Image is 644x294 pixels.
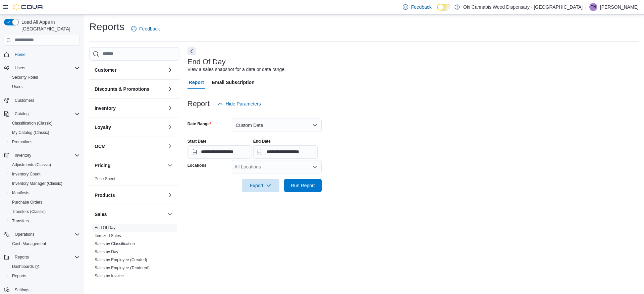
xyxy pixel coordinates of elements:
[9,208,80,216] span: Transfers (Classic)
[12,181,62,186] span: Inventory Manager (Classic)
[95,105,165,112] button: Inventory
[12,130,49,135] span: My Catalog (Classic)
[95,192,115,199] h3: Products
[12,190,29,196] span: Manifests
[12,121,53,126] span: Classification (Classic)
[95,249,118,254] span: Sales by Day
[12,51,28,59] a: Home
[9,129,52,137] a: My Catalog (Classic)
[7,73,83,82] button: Security Roles
[1,109,83,119] button: Catalog
[95,67,116,73] h3: Customer
[12,75,38,80] span: Security Roles
[12,84,22,89] span: Users
[95,241,135,246] span: Sales by Classification
[166,210,174,218] button: Sales
[95,258,147,262] a: Sales by Employee (Created)
[95,211,165,218] button: Sales
[12,230,80,238] span: Operations
[12,230,37,238] button: Operations
[15,65,25,71] span: Users
[7,198,83,207] button: Purchase Orders
[600,3,639,11] p: [PERSON_NAME]
[187,121,211,127] label: Date Range
[95,86,149,92] h3: Discounts & Promotions
[9,240,80,248] span: Cash Management
[7,82,83,91] button: Users
[15,232,35,237] span: Operations
[12,286,32,294] a: Settings
[226,100,261,107] span: Hide Parameters
[166,104,174,112] button: Inventory
[15,254,29,260] span: Reports
[9,198,80,206] span: Purchase Orders
[9,208,48,216] a: Transfers (Classic)
[95,105,116,112] h3: Inventory
[95,265,150,271] span: Sales by Employee (Tendered)
[7,160,83,169] button: Adjustments (Classic)
[12,139,33,145] span: Promotions
[9,119,55,127] a: Classification (Classic)
[95,176,115,181] span: Price Sheet
[12,253,80,261] span: Reports
[284,179,322,192] button: Run Report
[312,164,318,169] button: Open list of options
[187,100,210,108] h3: Report
[187,66,286,73] div: View a sales snapshot for a date or date range.
[12,273,26,279] span: Reports
[187,145,252,159] input: Press the down key to open a popover containing a calendar.
[95,211,107,218] h3: Sales
[95,225,115,230] span: End Of Day
[7,239,83,248] button: Cash Management
[232,119,322,132] button: Custom Date
[1,230,83,239] button: Operations
[291,182,315,189] span: Run Report
[166,85,174,93] button: Discounts & Promotions
[463,3,583,11] p: Oki Cannabis Weed Dispensary - [GEOGRAPHIC_DATA]
[166,191,174,199] button: Products
[95,274,124,278] a: Sales by Invoice
[242,179,279,192] button: Export
[9,263,80,271] span: Dashboards
[7,207,83,216] button: Transfers (Classic)
[95,86,165,92] button: Discounts & Promotions
[400,0,434,14] a: Feedback
[1,95,83,105] button: Customers
[7,216,83,226] button: Transfers
[95,257,147,263] span: Sales by Employee (Created)
[12,253,32,261] button: Reports
[12,151,34,159] button: Inventory
[9,263,42,271] a: Dashboards
[1,151,83,160] button: Inventory
[212,76,255,89] span: Email Subscription
[9,73,80,81] span: Security Roles
[590,3,596,11] span: CN
[9,217,32,225] a: Transfers
[411,4,431,10] span: Feedback
[12,162,51,167] span: Adjustments (Classic)
[95,233,121,238] span: Itemized Sales
[7,137,83,147] button: Promotions
[15,52,25,57] span: Home
[7,188,83,198] button: Manifests
[437,4,451,11] input: Dark Mode
[215,97,264,111] button: Hide Parameters
[15,153,31,158] span: Inventory
[7,119,83,128] button: Classification (Classic)
[95,233,121,238] a: Itemized Sales
[13,4,44,10] img: Cova
[12,110,31,118] button: Catalog
[9,129,80,137] span: My Catalog (Classic)
[95,124,165,131] button: Loyalty
[9,119,80,127] span: Classification (Classic)
[166,142,174,150] button: OCM
[9,170,80,178] span: Inventory Count
[7,262,83,271] a: Dashboards
[7,271,83,281] button: Reports
[9,138,35,146] a: Promotions
[166,161,174,169] button: Pricing
[95,176,115,181] a: Price Sheet
[7,128,83,137] button: My Catalog (Classic)
[9,179,65,188] a: Inventory Manager (Classic)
